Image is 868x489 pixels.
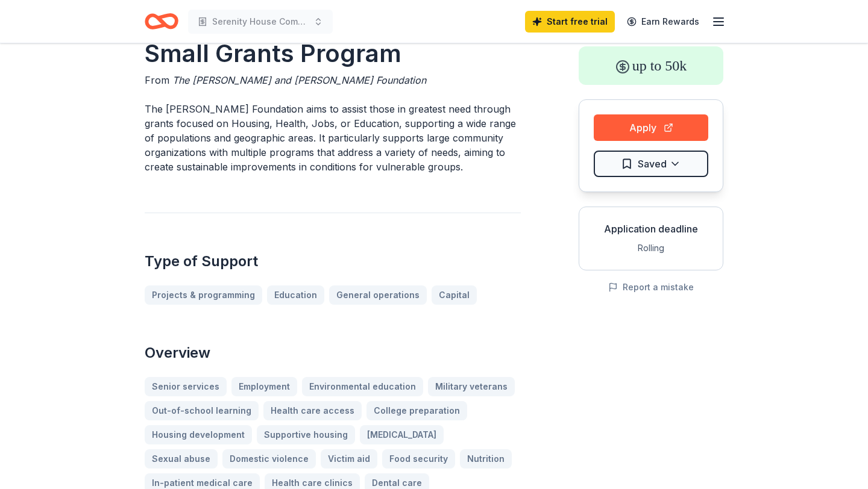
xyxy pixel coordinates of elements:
a: Start free trial [525,11,615,33]
a: General operations [329,285,427,305]
button: Report a mistake [608,280,694,294]
a: Capital [432,285,477,305]
a: Home [145,7,178,36]
a: Education [267,285,324,305]
span: The [PERSON_NAME] and [PERSON_NAME] Foundation [172,74,426,86]
div: Rolling [589,241,713,255]
a: Earn Rewards [620,11,706,33]
button: Serenity House Community Wellness Event [188,10,333,34]
p: The [PERSON_NAME] Foundation aims to assist those in greatest need through grants focused on Hous... [145,102,521,174]
span: Saved [638,156,667,172]
h2: Overview [145,343,521,363]
button: Apply [594,114,708,141]
a: Projects & programming [145,285,262,305]
div: up to 50k [579,46,723,85]
div: Application deadline [589,222,713,236]
span: Serenity House Community Wellness Event [212,14,309,29]
h2: Type of Support [145,252,521,271]
button: Saved [594,151,708,177]
div: From [145,73,521,87]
